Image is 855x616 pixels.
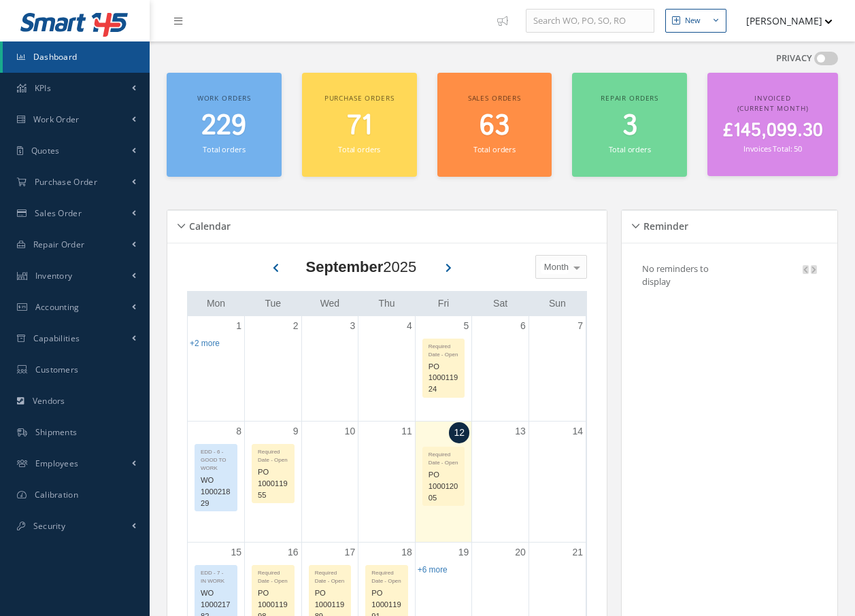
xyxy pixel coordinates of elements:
td: September 11, 2025 [358,421,416,543]
td: September 13, 2025 [472,421,529,543]
td: September 7, 2025 [529,316,586,422]
span: Dashboard [33,51,78,63]
a: Show 2 more events [190,339,220,348]
small: Total orders [473,144,516,154]
span: Quotes [31,145,60,156]
span: Sales Order [35,207,82,219]
a: Sunday [546,295,569,312]
div: PO 100011924 [423,359,465,397]
a: Invoiced (Current Month) £145,099.30 Invoices Total: 50 [707,73,838,176]
span: Repair Order [33,239,85,250]
span: Customers [35,364,79,375]
a: Work orders 229 Total orders [167,73,282,177]
td: September 1, 2025 [188,316,245,422]
a: September 9, 2025 [290,422,301,441]
a: September 15, 2025 [228,543,244,562]
div: 2025 [306,256,417,278]
button: New [665,9,726,33]
b: September [306,258,384,275]
span: Accounting [35,301,80,313]
span: 71 [347,107,372,146]
a: September 16, 2025 [285,543,301,562]
td: September 12, 2025 [415,421,472,543]
a: Purchase orders 71 Total orders [302,73,417,177]
span: 229 [201,107,246,146]
span: 63 [480,107,509,146]
a: September 4, 2025 [404,316,415,336]
div: New [685,15,701,27]
span: Sales orders [468,93,521,103]
span: Month [541,260,569,274]
a: Friday [435,295,452,312]
span: Invoiced [754,93,791,103]
a: September 18, 2025 [399,543,415,562]
div: PO 100011955 [252,464,294,502]
a: September 6, 2025 [518,316,529,336]
td: September 14, 2025 [529,421,586,543]
td: September 6, 2025 [472,316,529,422]
span: Inventory [35,270,73,281]
td: September 5, 2025 [415,316,472,422]
a: September 17, 2025 [342,543,358,562]
div: Required Date - Open [252,445,294,464]
a: September 1, 2025 [233,316,244,336]
label: PRIVACY [776,52,812,65]
a: September 8, 2025 [233,422,244,441]
div: EDD - 6 - GOOD TO WORK [195,445,237,473]
a: September 7, 2025 [575,316,586,336]
h5: Calendar [185,216,231,233]
a: September 19, 2025 [456,543,472,562]
a: September 12, 2025 [449,422,469,443]
div: Required Date - Open [423,339,465,359]
span: Calibration [35,489,78,500]
span: Security [33,520,65,532]
span: Vendors [33,395,65,407]
a: Wednesday [318,295,343,312]
h5: Reminder [639,216,688,233]
div: EDD - 7 - IN WORK [195,566,237,585]
p: No reminders to display [642,262,709,288]
td: September 3, 2025 [301,316,358,422]
div: WO 100021829 [195,473,237,511]
a: Thursday [375,295,397,312]
a: September 11, 2025 [399,422,415,441]
button: [PERSON_NAME] [733,7,833,34]
span: Work orders [197,93,251,103]
span: £145,099.30 [723,118,823,144]
a: Dashboard [3,41,150,73]
td: September 4, 2025 [358,316,416,422]
a: September 5, 2025 [461,316,472,336]
a: Repair orders 3 Total orders [572,73,687,177]
a: September 14, 2025 [569,422,586,441]
span: Purchase orders [324,93,395,103]
div: Required Date - Open [252,566,294,585]
div: PO 100012005 [423,467,465,505]
small: Invoices Total: 50 [743,143,802,154]
td: September 10, 2025 [301,421,358,543]
span: Work Order [33,114,80,125]
a: Monday [204,295,228,312]
a: September 2, 2025 [290,316,301,336]
a: Sales orders 63 Total orders [437,73,552,177]
a: September 20, 2025 [512,543,529,562]
span: Employees [35,458,79,469]
a: Saturday [490,295,510,312]
span: 3 [622,107,637,146]
td: September 8, 2025 [188,421,245,543]
a: September 21, 2025 [569,543,586,562]
div: Required Date - Open [366,566,407,585]
input: Search WO, PO, SO, RO [526,9,654,33]
a: September 3, 2025 [347,316,358,336]
span: (Current Month) [737,103,809,113]
a: September 13, 2025 [512,422,529,441]
small: Total orders [203,144,245,154]
a: September 10, 2025 [342,422,358,441]
small: Total orders [609,144,651,154]
small: Total orders [338,144,380,154]
span: Capabilities [33,332,80,344]
div: Required Date - Open [309,566,351,585]
span: Repair orders [601,93,658,103]
td: September 9, 2025 [245,421,302,543]
a: Show 6 more events [418,565,448,575]
span: Purchase Order [35,176,97,188]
